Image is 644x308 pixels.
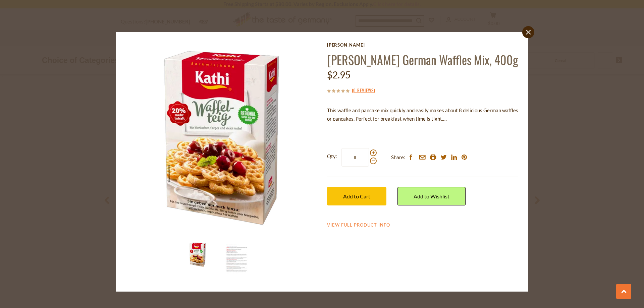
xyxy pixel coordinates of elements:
a: View Full Product Info [327,222,390,228]
img: Kathi German Waffles Mix, 400g [126,42,317,234]
strong: Qty: [327,152,337,161]
a: [PERSON_NAME] German Waffles Mix, 400g [327,51,518,68]
a: Add to Wishlist [397,187,466,205]
a: 0 Reviews [353,87,374,94]
a: [PERSON_NAME] [327,42,518,48]
button: Add to Cart [327,187,386,205]
span: Add to Cart [343,193,370,199]
span: ( ) [352,87,375,94]
img: Kathi German Waffles Mix, 400g [184,241,211,268]
input: Qty: [341,148,369,167]
p: This waffle and pancake mix quickly and easily makes about 8 delicious German waffles or pancakes... [327,106,518,123]
span: $2.95 [327,69,351,80]
span: Share: [391,153,405,162]
img: Kathi German Waffles Mix, 400g [223,241,250,276]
